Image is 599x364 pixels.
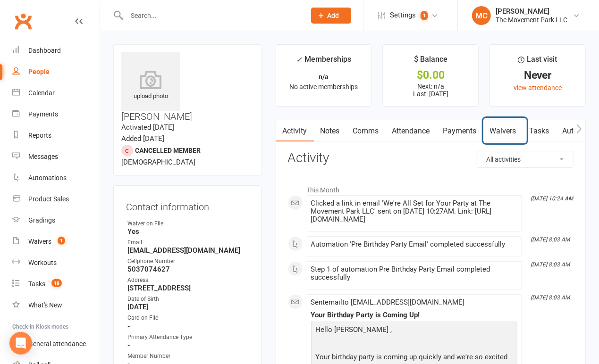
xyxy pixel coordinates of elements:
a: Dashboard [12,40,100,61]
h3: Contact information [126,198,249,212]
h3: [PERSON_NAME] [121,52,253,122]
div: upload photo [121,70,180,101]
span: Sent email to [EMAIL_ADDRESS][DOMAIN_NAME] [311,298,465,306]
strong: Yes [127,227,249,236]
i: ✓ [296,55,302,64]
button: Add [311,8,351,24]
span: Cancelled member [135,147,201,154]
a: Automations [12,167,100,189]
a: Messages [12,146,100,167]
a: view attendance [514,84,562,91]
i: [DATE] 8:03 AM [531,261,570,268]
span: No active memberships [289,83,358,91]
strong: - [127,322,249,331]
a: Clubworx [11,9,35,33]
div: Memberships [296,53,351,71]
a: Activity [276,120,314,142]
div: Messages [28,153,58,160]
strong: 5037074627 [127,265,249,273]
a: What's New [12,295,100,316]
a: General attendance kiosk mode [12,333,100,355]
span: 18 [51,279,62,287]
a: Comms [346,120,386,142]
time: Added [DATE] [121,134,164,143]
div: Clicked a link in email 'We're All Set for Your Party at The Movement Park LLC' sent on [DATE] 10... [311,199,517,223]
a: Workouts [12,252,100,273]
p: Hello [PERSON_NAME] [313,324,515,338]
div: Date of Birth [127,295,249,304]
strong: n/a [319,73,329,81]
div: Workouts [28,259,57,266]
div: The Movement Park LLC [496,16,567,24]
div: $ Balance [414,53,447,70]
div: [PERSON_NAME] [496,7,567,16]
div: Waiver on File [127,219,249,228]
strong: [STREET_ADDRESS] [127,284,249,292]
time: Activated [DATE] [121,123,174,132]
a: Product Sales [12,189,100,210]
div: People [28,68,50,75]
div: Calendar [28,89,55,97]
span: 1 [421,11,428,20]
a: Payments [437,120,483,142]
div: Card on File [127,314,249,323]
div: Cellphone Number [127,257,249,266]
div: Automations [28,174,67,182]
a: Waivers [483,120,523,142]
a: Tasks [523,120,556,142]
div: Email [127,238,249,247]
span: , [391,325,392,334]
a: People [12,61,100,83]
a: Payments [12,104,100,125]
strong: - [127,341,249,349]
a: Waivers 1 [12,231,100,252]
div: Payments [28,110,58,118]
div: Automation 'Pre Birthday Party Email' completed successfully [311,240,517,248]
div: Reports [28,132,51,139]
div: General attendance [28,340,86,347]
i: [DATE] 10:24 AM [531,195,573,202]
strong: [DATE] [127,303,249,311]
div: Member Number [127,352,249,361]
i: [DATE] 8:03 AM [531,294,570,301]
div: Open Intercom Messenger [9,332,32,355]
a: Tasks 18 [12,273,100,295]
div: Product Sales [28,195,69,203]
div: Never [498,70,577,80]
div: Dashboard [28,47,61,54]
span: Settings [390,5,416,26]
div: What's New [28,301,62,309]
span: [DEMOGRAPHIC_DATA] [121,158,195,166]
div: Step 1 of automation Pre Birthday Party Email completed successfully [311,265,517,281]
div: Tasks [28,280,45,288]
span: 1 [58,237,65,245]
i: [DATE] 8:03 AM [531,236,570,243]
strong: [EMAIL_ADDRESS][DOMAIN_NAME] [127,246,249,255]
input: Search... [124,9,299,22]
a: Gradings [12,210,100,231]
a: Notes [314,120,346,142]
a: Calendar [12,83,100,104]
div: Primary Attendance Type [127,333,249,342]
div: MC [472,6,491,25]
div: Last visit [518,53,557,70]
a: Attendance [386,120,437,142]
div: Address [127,276,249,285]
a: Reports [12,125,100,146]
div: Gradings [28,216,55,224]
div: Your Birthday Party is Coming Up! [311,311,517,319]
div: Waivers [28,238,51,245]
h3: Activity [288,151,574,165]
span: Add [328,12,339,19]
li: This Month [288,180,574,195]
p: Next: n/a Last: [DATE] [391,83,470,98]
div: $0.00 [391,70,470,80]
